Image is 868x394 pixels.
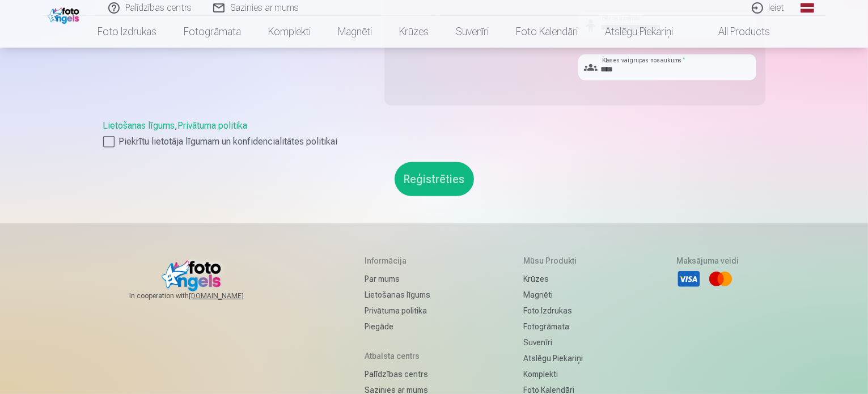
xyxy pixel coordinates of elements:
a: Magnēti [523,287,583,303]
a: Foto kalendāri [503,16,592,48]
li: Visa [676,266,701,291]
a: Foto izdrukas [523,303,583,319]
div: , [103,119,765,149]
h5: Atbalsta centrs [365,350,430,362]
button: Reģistrēties [395,162,474,196]
a: [DOMAIN_NAME] [189,291,271,300]
a: Krūzes [386,16,443,48]
label: Piekrītu lietotāja līgumam un konfidencialitātes politikai [103,135,765,149]
a: Lietošanas līgums [103,120,175,131]
a: Suvenīri [443,16,503,48]
a: Piegāde [365,319,430,334]
a: Par mums [365,271,430,287]
a: Atslēgu piekariņi [523,350,583,366]
li: Mastercard [708,266,733,291]
a: Suvenīri [523,334,583,350]
a: Foto izdrukas [84,16,171,48]
a: Privātuma politika [365,303,430,319]
a: Lietošanas līgums [365,287,430,303]
a: Komplekti [523,366,583,382]
a: Privātuma politika [178,120,248,131]
h5: Mūsu produkti [523,255,583,266]
h5: Maksājuma veidi [676,255,739,266]
a: Fotogrāmata [171,16,255,48]
a: Atslēgu piekariņi [592,16,687,48]
a: Fotogrāmata [523,319,583,334]
a: Krūzes [523,271,583,287]
a: All products [687,16,784,48]
a: Magnēti [325,16,386,48]
h5: Informācija [365,255,430,266]
a: Palīdzības centrs [365,366,430,382]
img: /fa1 [48,5,82,24]
a: Komplekti [255,16,325,48]
span: In cooperation with [129,291,271,300]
